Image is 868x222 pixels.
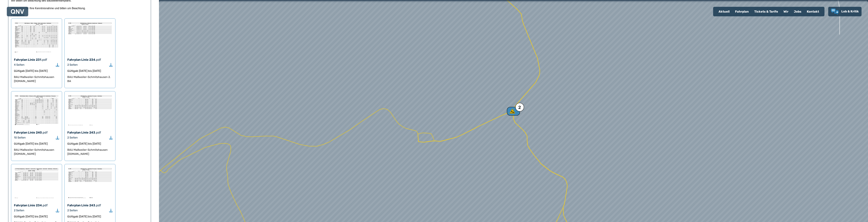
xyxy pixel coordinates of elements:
[14,142,59,146] div: Gültig ab [DATE] bis [DATE]
[67,75,113,83] div: BAU Maßweiler-Schmitshausen 2. BA
[67,136,78,140] div: 2 Seiten
[732,7,752,16] a: Fahrplan
[67,69,113,73] div: Gültig ab [DATE] bis [DATE]
[56,136,59,139] a: Download
[67,63,78,67] div: 2 Seiten
[67,167,113,199] img: PDF-Datei
[67,21,113,54] img: PDF-Datei
[95,57,101,62] div: .pdf
[804,7,822,16] a: Kontakt
[509,109,517,114] div: 2
[14,130,42,135] div: Fahrplan Linie 240
[109,209,113,212] a: Download
[95,203,101,208] div: .pdf
[67,130,95,135] div: Fahrplan Linie 243
[14,208,24,212] div: 2 Seiten
[11,8,24,15] a: QNV Logo
[14,75,59,83] div: BAU Maßweiler-Schmitshausen [DOMAIN_NAME]
[14,136,26,140] div: 10 Seiten
[56,63,59,66] a: Download
[67,142,113,146] div: Gültig ab [DATE] bis [DATE]
[11,7,86,10] span: Wir danken für Ihre Kenntnisnahme und bitten um Beachtung.
[14,57,41,62] div: Fahrplan Linie 231
[841,10,859,13] span: Lob & Kritik
[14,215,59,219] div: Gültig ab [DATE] bis [DATE]
[67,57,95,62] div: Fahrplan Linie 234
[109,63,113,66] a: Download
[67,215,113,219] div: Gültig ab [DATE] bis [DATE]
[752,7,781,16] a: Tickets & Tarife
[14,167,59,199] img: PDF-Datei
[14,21,59,54] img: PDF-Datei
[716,7,732,16] a: Aktuell
[67,148,113,156] div: BAU Maßweiler-Schmitshausen [DOMAIN_NAME]
[14,203,42,208] div: Fahrplan Linie 234
[14,148,59,156] div: BAU Maßweiler-Schmitshausen [DOMAIN_NAME]
[42,203,48,208] div: .pdf
[518,105,521,110] div: 2
[14,69,59,73] div: Gültig ab [DATE] bis [DATE]
[67,208,78,212] div: 2 Seiten
[41,57,47,62] div: .pdf
[95,130,101,135] div: .pdf
[42,130,48,135] div: .pdf
[109,136,113,139] a: Download
[67,94,113,126] img: PDF-Datei
[14,63,24,67] div: 4 Seiten
[11,9,24,14] img: QNV Logo
[781,7,791,16] a: Wir
[67,203,95,208] div: Fahrplan Linie 243
[14,94,59,126] img: PDF-Datei
[56,209,59,212] a: Download
[831,9,859,15] a: Lob & Kritik
[11,13,148,17] h4: Fahrpläne
[791,7,804,16] a: Jobs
